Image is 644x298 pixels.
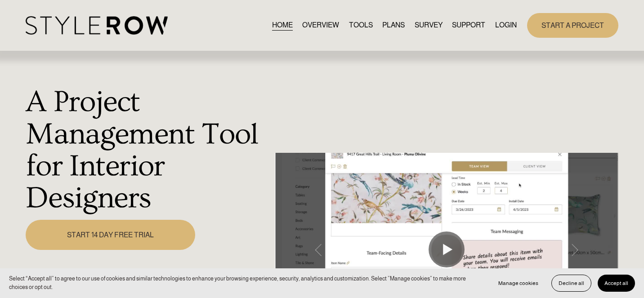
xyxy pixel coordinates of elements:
[527,13,618,38] a: START A PROJECT
[498,280,538,286] span: Manage cookies
[415,19,443,31] a: SURVEY
[302,19,339,31] a: OVERVIEW
[26,86,270,214] h1: A Project Management Tool for Interior Designers
[349,19,373,31] a: TOOLS
[551,275,591,292] button: Decline all
[429,231,465,267] button: Play
[604,280,628,286] span: Accept all
[452,20,485,31] span: SUPPORT
[559,280,584,286] span: Decline all
[26,220,195,250] a: START 14 DAY FREE TRIAL
[382,19,405,31] a: PLANS
[492,275,545,292] button: Manage cookies
[598,275,635,292] button: Accept all
[452,19,485,31] a: folder dropdown
[495,19,517,31] a: LOGIN
[272,19,293,31] a: HOME
[9,275,483,292] p: Select “Accept all” to agree to our use of cookies and similar technologies to enhance your brows...
[26,16,167,35] img: StyleRow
